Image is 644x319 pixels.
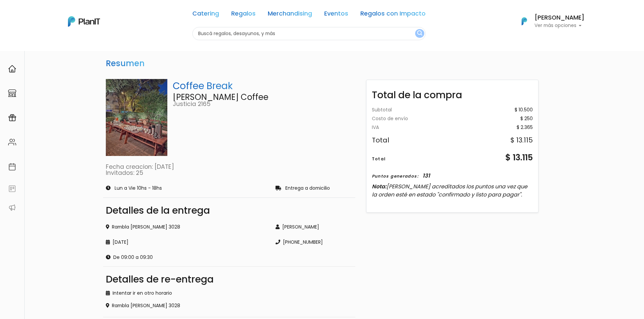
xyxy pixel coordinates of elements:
[372,116,408,121] div: Costo de envío
[372,173,419,179] div: Puntos generados:
[517,14,532,29] img: PlanIt Logo
[231,11,256,19] a: Regalos
[372,183,533,199] p: Nota:
[372,108,392,112] div: Subtotal
[106,206,353,215] div: Detalles de la entrega
[103,56,147,71] h3: Resumen
[192,11,219,19] a: Catering
[268,11,312,19] a: Merchandising
[505,152,533,164] div: $ 13.115
[115,186,162,191] p: Lun a Vie 10hs - 18hs
[8,138,16,146] img: people-662611757002400ad9ed0e3c099ab2801c6687ba6c219adb57efc949bc21e19d.svg
[417,30,422,37] img: search_button-432b6d5273f82d61273b3651a40e1bd1b912527efae98b1b7a1b2c0702e16a8d.svg
[534,15,585,21] h6: [PERSON_NAME]
[517,125,533,130] div: $ 2.365
[534,23,585,28] p: Ver más opciones
[173,101,353,107] p: Justicia 2165
[366,83,538,102] div: Total de la compra
[515,108,533,112] div: $ 10.500
[285,186,330,191] p: Entrega a domicilio
[8,114,16,122] img: campaigns-02234683943229c281be62815700db0a1741e53638e28bf9629b52c665b00959.svg
[8,163,16,171] img: calendar-87d922413cdce8b2cf7b7f5f62616a5cf9e4887200fb71536465627b3292af00.svg
[324,11,348,19] a: Eventos
[192,27,426,40] input: Buscá regalos, desayunos, y más
[106,164,353,170] p: Fecha creacion: [DATE]
[513,12,585,30] button: PlanIt Logo [PERSON_NAME] Ver más opciones
[106,290,353,297] div: Intentar ir en otro horario
[8,204,16,212] img: partners-52edf745621dab592f3b2c58e3bca9d71375a7ef29c3b500c9f145b62cc070d4.svg
[276,223,352,231] div: [PERSON_NAME]
[106,169,143,177] a: Invitados: 25
[276,239,352,246] div: [PHONE_NUMBER]
[510,137,533,143] div: $ 13.115
[173,79,353,93] p: Coffee Break
[8,65,16,73] img: home-e721727adea9d79c4d83392d1f703f7f8bce08238fde08b1acbfd93340b81755.svg
[520,116,533,121] div: $ 250
[372,156,386,162] div: Total
[106,275,353,284] div: Detalles de re-entrega
[106,79,168,156] img: WhatsApp_Image_2022-05-03_at_13.50.34.jpeg
[68,16,100,27] img: PlanIt Logo
[8,89,16,97] img: marketplace-4ceaa7011d94191e9ded77b95e3339b90024bf715f7c57f8cf31f2d8c509eaba.svg
[106,302,353,309] div: Rambla [PERSON_NAME] 3028
[372,137,389,143] div: Total
[106,223,268,231] div: Rambla [PERSON_NAME] 3028
[423,172,430,180] div: 131
[106,254,268,261] div: De 09:00 a 09:30
[173,93,353,101] p: [PERSON_NAME] Coffee
[8,185,16,193] img: feedback-78b5a0c8f98aac82b08bfc38622c3050aee476f2c9584af64705fc4e61158814.svg
[106,239,268,246] div: [DATE]
[360,11,426,19] a: Regalos con Impacto
[372,125,379,130] div: IVA
[372,183,527,198] span: [PERSON_NAME] acreditados los puntos una vez que la orden esté en estado "confirmado y listo para...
